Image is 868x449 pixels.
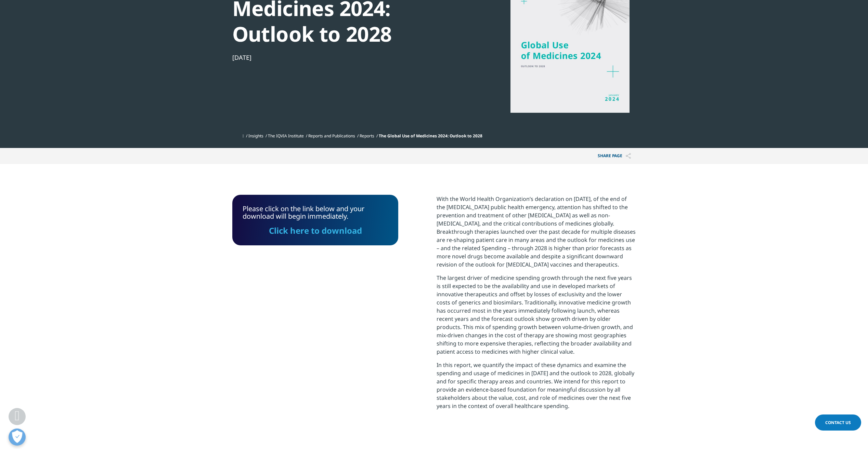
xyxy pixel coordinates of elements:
[269,225,362,236] a: Click here to download
[268,133,304,139] a: The IQVIA Institute
[437,361,636,415] p: In this report, we quantify the impact of these dynamics and examine the spending and usage of me...
[437,195,636,274] p: With the World Health Organization’s declaration on [DATE], of the end of the [MEDICAL_DATA] publ...
[437,274,636,361] p: The largest driver of medicine spending growth through the next five years is still expected to b...
[815,414,861,431] a: Contact Us
[243,205,388,235] div: Please click on the link below and your download will begin immediately.
[379,133,482,139] span: The Global Use of Medicines 2024: Outlook to 2028
[626,153,631,159] img: Share PAGE
[232,53,467,62] div: [DATE]
[825,420,851,425] span: Contact Us
[9,428,26,446] button: Open Preferences
[248,133,263,139] a: Insights
[360,133,374,139] a: Reports
[593,148,636,164] p: Share PAGE
[308,133,355,139] a: Reports and Publications
[593,148,636,164] button: Share PAGEShare PAGE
